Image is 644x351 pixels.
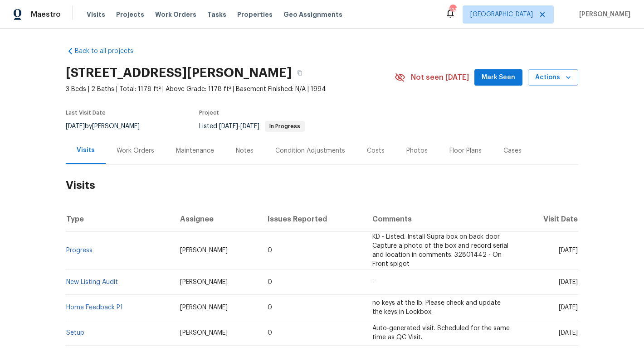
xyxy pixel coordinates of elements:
[173,207,261,232] th: Assignee
[372,234,508,267] span: KD - Listed. Install Supra box on back door. Capture a photo of the box and record serial and loc...
[559,330,578,336] span: [DATE]
[260,207,365,232] th: Issues Reported
[372,300,501,315] span: no keys at the lb. Please check and update the keys in Lockbox.
[219,123,259,130] span: -
[268,247,272,254] span: 0
[535,72,571,83] span: Actions
[219,123,238,130] span: [DATE]
[66,121,151,132] div: by [PERSON_NAME]
[406,146,428,155] div: Photos
[576,10,630,19] span: [PERSON_NAME]
[66,123,85,130] span: [DATE]
[199,123,305,130] span: Listed
[268,304,272,311] span: 0
[66,330,84,336] a: Setup
[237,10,273,19] span: Properties
[66,85,395,94] span: 3 Beds | 2 Baths | Total: 1178 ft² | Above Grade: 1178 ft² | Basement Finished: N/A | 1994
[365,207,519,232] th: Comments
[87,10,105,19] span: Visits
[236,146,254,155] div: Notes
[176,146,214,155] div: Maintenance
[180,330,228,336] span: [PERSON_NAME]
[117,146,154,155] div: Work Orders
[292,65,308,81] button: Copy Address
[372,279,375,285] span: -
[66,110,106,115] span: Last Visit Date
[31,10,61,19] span: Maestro
[116,10,144,19] span: Projects
[66,207,173,232] th: Type
[66,304,123,311] a: Home Feedback P1
[66,47,153,56] a: Back to all projects
[372,325,510,341] span: Auto-generated visit. Scheduled for the same time as QC Visit.
[559,279,578,285] span: [DATE]
[66,164,578,207] h2: Visits
[207,11,226,18] span: Tasks
[559,247,578,254] span: [DATE]
[77,146,95,155] div: Visits
[155,10,196,19] span: Work Orders
[275,146,345,155] div: Condition Adjustments
[474,69,522,86] button: Mark Seen
[411,73,469,82] span: Not seen [DATE]
[266,124,304,129] span: In Progress
[199,110,219,115] span: Project
[482,72,515,83] span: Mark Seen
[283,10,342,19] span: Geo Assignments
[519,207,578,232] th: Visit Date
[470,10,533,19] span: [GEOGRAPHIC_DATA]
[367,146,385,155] div: Costs
[180,279,228,285] span: [PERSON_NAME]
[559,304,578,311] span: [DATE]
[268,279,272,285] span: 0
[180,247,228,254] span: [PERSON_NAME]
[449,5,456,14] div: 114
[240,123,259,130] span: [DATE]
[180,304,228,311] span: [PERSON_NAME]
[268,330,272,336] span: 0
[66,247,93,254] a: Progress
[503,146,522,155] div: Cases
[66,68,292,77] h2: [STREET_ADDRESS][PERSON_NAME]
[528,69,578,86] button: Actions
[449,146,482,155] div: Floor Plans
[66,279,118,285] a: New Listing Audit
